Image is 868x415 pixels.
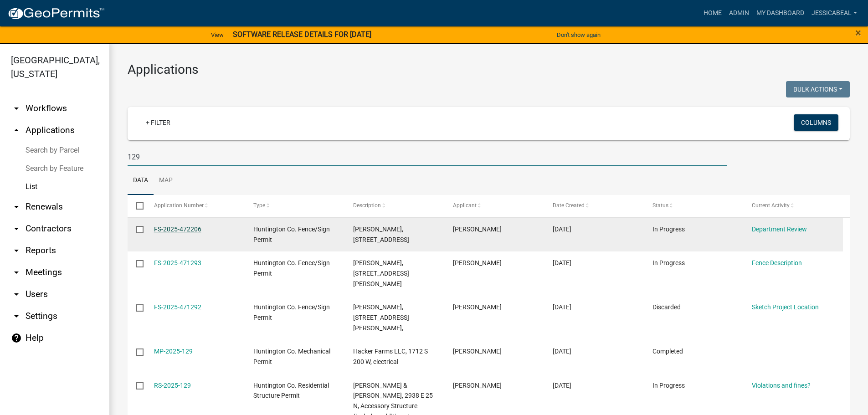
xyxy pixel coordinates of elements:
span: 07/30/2025 [553,348,571,355]
button: Columns [794,114,838,131]
span: Type [253,202,265,209]
button: Close [855,27,861,38]
span: 08/29/2025 [553,259,571,266]
datatable-header-cell: Select [128,195,145,217]
a: My Dashboard [753,5,808,22]
a: Department Review [752,225,807,233]
strong: SOFTWARE RELEASE DETAILS FOR [DATE] [233,30,371,39]
a: + Filter [139,114,178,131]
input: Search for applications [128,148,727,166]
datatable-header-cell: Applicant [444,195,544,217]
span: Current Activity [752,202,790,209]
a: Home [700,5,725,22]
button: Bulk Actions [786,81,850,97]
span: Description [353,202,381,209]
button: Don't show again [553,27,604,42]
i: help [11,333,22,343]
span: Discarded [652,303,681,311]
span: Huntington Co. Fence/Sign Permit [253,303,330,321]
span: Applicant [453,202,477,209]
span: Huntington Co. Mechanical Permit [253,348,330,365]
i: arrow_drop_down [11,311,22,322]
span: 07/22/2025 [553,382,571,389]
a: Sketch Project Location [752,303,819,311]
i: arrow_drop_up [11,125,22,136]
span: Huntington Co. Fence/Sign Permit [253,225,330,243]
a: RS-2025-129 [154,382,191,389]
span: Status [652,202,668,209]
span: mark holderman [453,225,502,233]
span: Mark Bradtmueller [453,382,502,389]
datatable-header-cell: Description [344,195,444,217]
i: arrow_drop_down [11,245,22,256]
datatable-header-cell: Current Activity [743,195,843,217]
span: Huntington Co. Residential Structure Permit [253,382,329,400]
span: Huntington Co. Fence/Sign Permit [253,259,330,277]
span: Katie Hartman [453,303,502,311]
i: arrow_drop_down [11,201,22,212]
a: Data [128,166,154,195]
i: arrow_drop_down [11,223,22,234]
a: Fence Description [752,259,802,266]
span: In Progress [652,382,685,389]
datatable-header-cell: Application Number [145,195,245,217]
i: arrow_drop_down [11,267,22,278]
a: Violations and fines? [752,382,811,389]
span: Hartman, Katie A, 503 N Nancy St, [353,303,409,332]
datatable-header-cell: Date Created [544,195,644,217]
span: × [855,26,861,39]
a: FS-2025-471293 [154,259,201,266]
a: FS-2025-472206 [154,225,201,233]
h3: Applications [128,62,850,77]
span: Katie Hartman [453,259,502,266]
a: FS-2025-471292 [154,303,201,311]
i: arrow_drop_down [11,289,22,300]
span: Holderman, Mark A Jr., 129 S Market St, Fence [353,225,409,243]
i: arrow_drop_down [11,103,22,114]
span: Hacker Farms LLC, 1712 S 200 W, electrical [353,348,428,365]
span: Date Created [553,202,585,209]
span: Hartman, Katie A, 503 N Nancy St, Fence [353,259,409,287]
a: Admin [725,5,753,22]
datatable-header-cell: Type [245,195,344,217]
span: 08/29/2025 [553,303,571,311]
span: Completed [652,348,683,355]
datatable-header-cell: Status [643,195,743,217]
a: View [207,27,227,42]
a: JessicaBeal [808,5,861,22]
span: Darien Hudson [453,348,502,355]
a: MP-2025-129 [154,348,193,355]
span: Application Number [154,202,204,209]
span: In Progress [652,225,685,233]
span: 09/02/2025 [553,225,571,233]
a: Map [154,166,178,195]
span: In Progress [652,259,685,266]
